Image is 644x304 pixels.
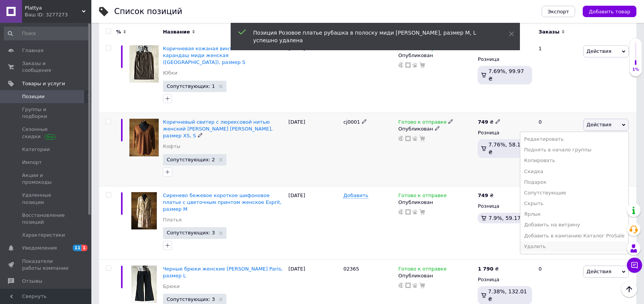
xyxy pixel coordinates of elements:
[116,29,121,35] span: %
[22,245,57,251] span: Уведомления
[399,199,474,206] div: Опубликован
[343,266,359,272] span: 02365
[25,11,91,18] div: Ваш ID: 3277273
[587,269,611,274] span: Действия
[589,9,630,14] span: Добавить товар
[22,212,70,226] span: Восстановление позиций
[587,48,611,54] span: Действия
[478,276,532,283] div: Розница
[129,45,159,83] img: Коричневая кожаная винтажная юбка карандаш миди женская (Германия), размер S
[399,126,474,132] div: Опубликован
[488,215,526,221] span: 7.9%, 59.17 ₴
[22,258,70,272] span: Показатели работы компании
[129,119,159,156] img: Коричневый свитер с люрексовой нитью женский Charlie Joe, размер XS, S
[520,220,628,230] li: Добавить на витрину
[163,119,273,138] a: Коричневый свитер с люрексовой нитью женский [PERSON_NAME] [PERSON_NAME], размер XS, S
[163,266,283,279] a: Черные брюки женские [PERSON_NAME] Paris, размер L
[520,241,628,252] li: Удалить
[520,177,628,188] li: Подарок
[520,145,628,155] li: Поднять в начало группы
[520,188,628,198] li: Сопутствующие
[488,288,527,302] span: 7.38%, 132.01 ₴
[548,9,569,14] span: Экспорт
[520,166,628,177] li: Скидка
[520,155,628,166] li: Копировать
[25,5,82,11] span: Plattya
[534,113,581,186] div: 0
[478,266,493,272] b: 1 790
[167,84,215,89] span: Сопутствующих: 1
[163,46,264,65] a: Коричневая кожаная винтажная юбка карандаш миди женская ([GEOGRAPHIC_DATA]), размер S
[478,266,499,272] div: ₴
[399,52,474,59] div: Опубликован
[399,193,447,201] span: Готово к отправке
[22,93,45,100] span: Позиции
[114,8,182,16] div: Список позиций
[167,297,215,302] span: Сопутствующих: 3
[542,6,575,17] button: Экспорт
[583,6,636,17] button: Добавить товар
[520,209,628,220] li: Ярлык
[478,193,488,198] b: 749
[22,232,65,239] span: Характеристики
[81,245,88,251] span: 1
[73,245,81,251] span: 11
[627,258,642,273] button: Чат с покупателем
[478,203,532,210] div: Розница
[22,47,43,54] span: Главная
[253,29,490,44] div: Позиция Розовое платье рубашка в полоску миди [PERSON_NAME], размер М, L успешно удалена
[22,80,65,87] span: Товары и услуги
[621,281,637,297] button: Наверх
[167,230,215,235] span: Сопутствующих: 3
[520,231,628,241] li: Добавить в кампанию Каталог ProSale
[163,216,182,223] a: Платья
[399,266,447,274] span: Готово к отправке
[343,119,360,125] span: cj0001
[163,193,282,212] a: Сиренево бежевое короткое шифоновое платье с цветочным принтом женское Esprit, размер M
[163,70,177,76] a: Юбки
[22,159,42,166] span: Импорт
[520,198,628,209] li: Скрыть
[478,192,493,199] div: ₴
[22,146,50,153] span: Категории
[587,122,611,127] span: Действия
[399,272,474,279] div: Опубликован
[22,278,42,285] span: Отзывы
[343,193,368,199] span: Добавить
[22,60,70,74] span: Заказы и сообщения
[131,266,157,303] img: Черные брюки женские Edward Achour Paris, размер L
[22,192,70,205] span: Удаленные позиции
[287,39,341,113] div: [DATE]
[163,283,180,290] a: Брюки
[478,119,488,125] b: 749
[287,186,341,259] div: [DATE]
[478,129,532,136] div: Розница
[488,68,524,82] span: 7.69%, 99.97 ₴
[520,134,628,145] li: Редактировать
[131,192,157,229] img: Сиренево бежевое короткое шифоновое платье с цветочным принтом женское Esprit, размер M
[478,56,532,63] div: Розница
[163,29,190,35] span: Название
[167,157,215,162] span: Сопутствующих: 2
[630,67,642,72] div: 1%
[478,119,500,126] div: ₴
[163,143,180,150] a: Кофты
[22,172,70,186] span: Акции и промокоды
[539,29,560,35] span: Заказы
[4,27,90,40] input: Поиск
[488,142,524,155] span: 7.76%, 58.12 ₴
[534,39,581,113] div: 1
[287,113,341,186] div: [DATE]
[22,126,70,140] span: Сезонные скидки
[399,119,447,127] span: Готово к отправке
[22,106,70,120] span: Группы и подборки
